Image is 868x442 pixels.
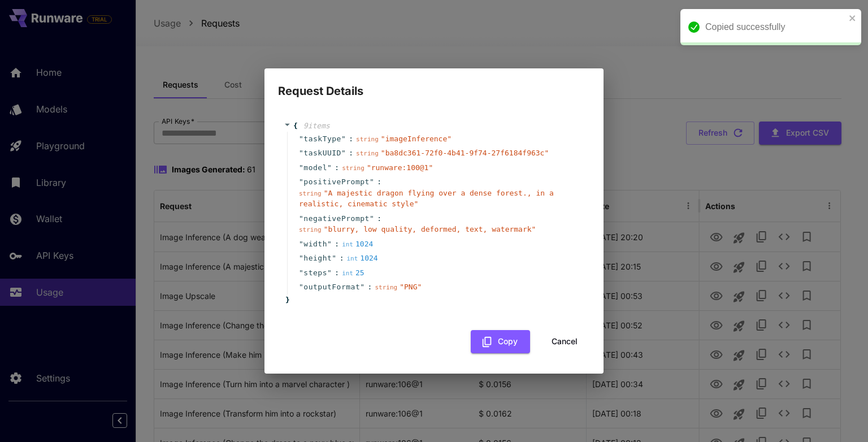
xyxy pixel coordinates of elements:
div: 1024 [346,253,377,264]
span: string [356,150,379,157]
span: : [335,162,339,174]
span: " [370,214,374,223]
span: : [377,176,381,188]
span: int [342,270,353,277]
span: " [299,135,303,143]
span: int [342,241,353,248]
div: 1024 [342,239,373,250]
span: " [341,149,346,157]
span: " [370,177,374,186]
span: : [349,133,353,145]
span: outputFormat [303,281,360,293]
span: string [375,284,397,291]
span: : [335,239,339,250]
span: " blurry, low quality, deformed, text, watermark " [324,225,536,233]
span: " [299,240,303,248]
span: string [356,136,379,143]
span: " A majestic dragon flying over a dense forest., in a realistic, cinematic style " [299,189,554,209]
span: positivePrompt [303,176,370,188]
span: " [299,214,303,223]
span: : [368,281,372,293]
span: } [284,294,290,306]
button: Cancel [539,330,590,353]
span: " [360,283,364,291]
span: string [299,226,322,233]
span: taskUUID [303,148,341,159]
span: " [327,240,332,248]
span: : [340,253,344,264]
div: 25 [342,267,364,279]
span: " [299,163,303,172]
span: int [346,255,358,262]
span: " runware:100@1 " [367,163,433,172]
span: model [303,162,327,174]
span: steps [303,267,327,279]
span: : [377,213,381,224]
span: taskType [303,133,341,145]
span: width [303,239,327,250]
span: " [299,254,303,262]
span: string [299,190,322,197]
button: close [849,14,857,23]
span: " PNG " [400,283,422,291]
span: negativePrompt [303,213,370,224]
span: " [299,283,303,291]
span: : [349,148,353,159]
div: Copied successfully [705,20,845,34]
span: " [299,268,303,277]
h2: Request Details [264,68,604,100]
span: " ba8dc361-72f0-4b41-9f74-27f6184f963c " [381,149,549,157]
span: { [293,120,298,132]
button: Copy [471,330,530,353]
span: " [299,149,303,157]
span: " [327,268,332,277]
span: 9 item s [303,122,330,130]
span: " [332,254,336,262]
span: : [335,267,339,279]
span: " imageInference " [381,135,452,143]
span: height [303,253,332,264]
span: string [342,164,364,172]
span: " [299,177,303,186]
span: " [327,163,332,172]
span: " [341,135,346,143]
